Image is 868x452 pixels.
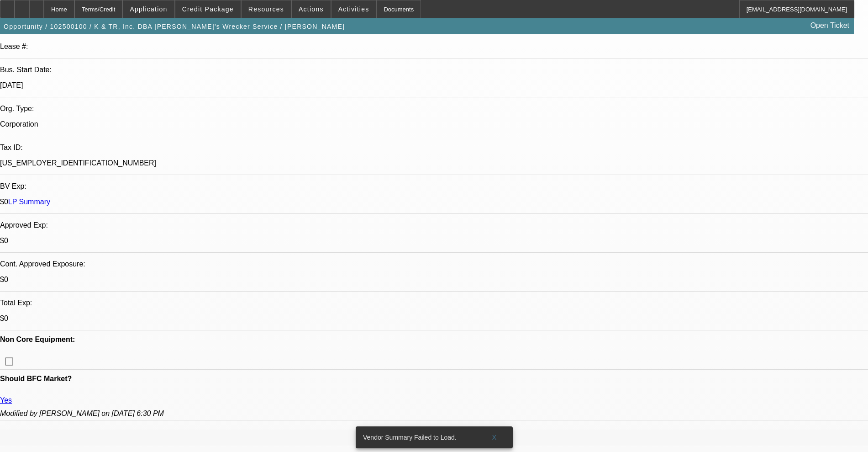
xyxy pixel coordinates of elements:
a: LP Summary [8,198,50,206]
button: Application [123,0,174,18]
span: X [492,434,497,441]
span: Opportunity / 102500100 / K & TR, Inc. DBA [PERSON_NAME]'s Wrecker Service / [PERSON_NAME] [4,23,345,30]
span: Activities [338,5,369,13]
span: Actions [299,5,324,13]
button: Actions [292,0,331,18]
span: Credit Package [182,5,234,13]
a: Open Ticket [807,18,853,33]
button: Activities [331,0,376,18]
button: X [480,429,509,446]
div: Vendor Summary Failed to Load. [356,426,480,448]
button: Credit Package [175,0,241,18]
button: Resources [242,0,291,18]
span: Resources [248,5,284,13]
span: Application [130,5,167,13]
